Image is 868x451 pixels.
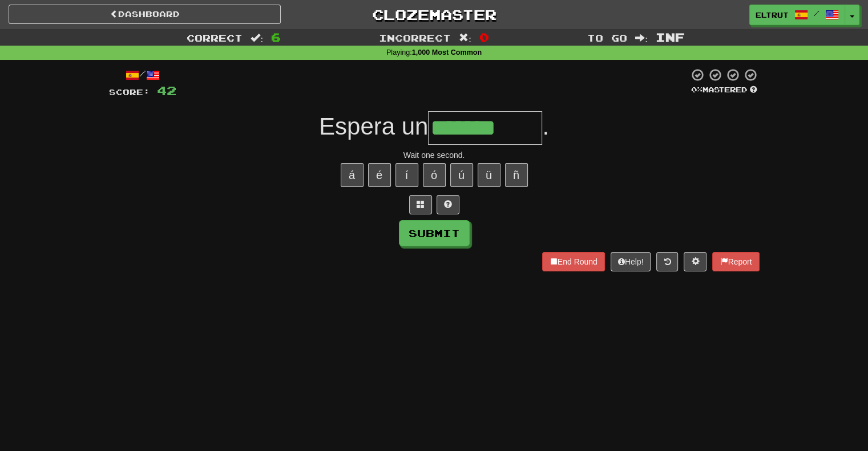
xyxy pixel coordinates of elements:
[109,87,150,97] span: Score:
[814,9,819,17] span: /
[399,220,470,246] button: Submit
[109,149,760,161] div: Wait one second.
[368,163,391,187] button: é
[656,252,678,271] button: Round history (alt+y)
[157,83,176,97] span: 42
[395,163,418,187] button: í
[656,30,685,44] span: Inf
[298,5,570,25] a: Clozemaster
[450,163,473,187] button: ú
[187,32,243,43] span: Correct
[412,48,482,56] strong: 1,000 Most Common
[251,33,263,43] span: :
[635,33,648,43] span: :
[712,252,759,271] button: Report
[505,163,528,187] button: ñ
[691,85,703,94] span: 0 %
[459,33,471,43] span: :
[542,252,605,271] button: End Round
[423,163,446,187] button: ó
[341,163,364,187] button: á
[689,85,760,95] div: Mastered
[271,30,281,44] span: 6
[437,195,459,214] button: Single letter hint - you only get 1 per sentence and score half the points! alt+h
[319,113,428,140] span: Espera un
[587,32,627,43] span: To go
[611,252,651,271] button: Help!
[749,5,845,25] a: eltrut /
[379,32,451,43] span: Incorrect
[478,163,500,187] button: ü
[479,30,489,44] span: 0
[409,195,432,214] button: Switch sentence to multiple choice alt+p
[109,68,176,82] div: /
[756,10,789,20] span: eltrut
[542,113,549,140] span: .
[9,5,281,24] a: Dashboard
